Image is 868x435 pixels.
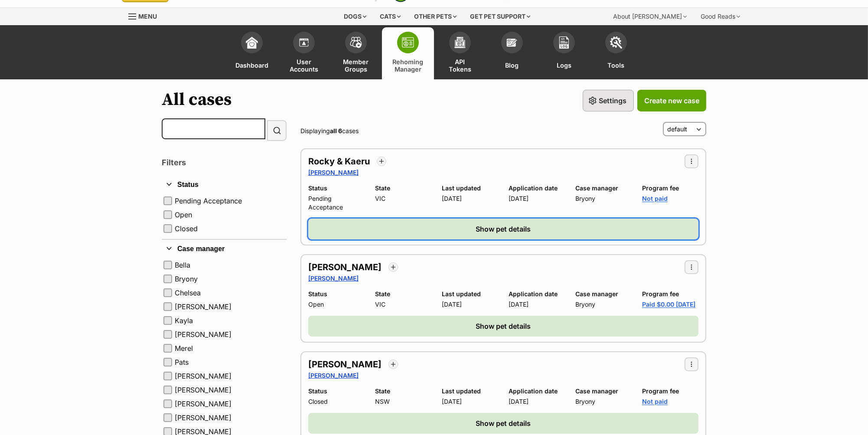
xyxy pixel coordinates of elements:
[509,387,565,396] dt: Application date
[308,316,698,337] button: Show pet details
[308,397,365,406] dd: Closed
[330,127,342,134] strong: all 6
[610,36,622,49] img: tools-icon-677f8b7d46040df57c17cb185196fc8e01b2b03676c49af7ba82c462532e62ee.svg
[175,412,285,423] label: [PERSON_NAME]
[575,397,632,406] dd: Bryony
[408,8,463,25] div: Other pets
[308,155,370,167] a: Rocky & Kaeru
[375,300,431,309] dd: VIC
[338,8,373,25] div: Dogs
[642,184,698,193] dt: Program fee
[308,261,382,273] a: [PERSON_NAME]
[175,315,285,326] label: Kayla
[454,36,466,49] img: api-icon-849e3a9e6f871e3acf1f60245d25b4cd0aad652aa5f5372336901a6a67317bd8.svg
[246,36,258,49] img: dashboard-icon-eb2f2d2d3e046f16d808141f083e7271f6b2e854fb5c12c21221c1fb7104beca.svg
[575,290,632,298] dt: Case manager
[175,357,285,367] label: Pats
[175,274,285,284] label: Bryony
[476,418,531,428] span: Show pet details
[308,184,365,193] dt: Status
[590,27,642,79] a: Tools
[175,260,285,270] label: Bella
[308,358,382,370] a: [PERSON_NAME]
[375,387,431,396] dt: State
[226,27,278,79] a: Dashboard
[506,36,518,49] img: blogs-icon-e71fceff818bbaa76155c998696f2ea9b8fc06abc828b24f45ee82a475c2fd99.svg
[308,194,365,212] dd: Pending Acceptance
[575,184,632,193] dt: Case manager
[607,8,693,25] div: About [PERSON_NAME]
[162,194,287,239] div: Status
[442,194,498,203] dd: [DATE]
[175,329,285,340] label: [PERSON_NAME]
[350,37,362,48] img: team-members-icon-5396bd8760b3fe7c0b43da4ab00e1e3bb1a5d9ba89233759b79545d2d3fc5d0d.svg
[575,194,632,203] dd: Bryony
[509,184,565,193] dt: Application date
[308,169,359,176] a: [PERSON_NAME]
[175,399,285,409] label: [PERSON_NAME]
[575,387,632,396] dt: Case manager
[608,58,625,73] span: Tools
[393,58,424,73] span: Rehoming Manager
[330,27,382,79] a: Member Groups
[509,290,565,298] dt: Application date
[382,27,434,79] a: Rehoming Manager
[308,300,365,309] dd: Open
[434,27,486,79] a: API Tokens
[442,184,498,193] dt: Last updated
[374,8,407,25] div: Cats
[162,243,287,255] button: Case manager
[375,194,431,203] dd: VIC
[235,58,268,73] span: Dashboard
[175,196,285,206] label: Pending Acceptance
[599,95,627,106] span: Settings
[642,301,695,308] a: Paid $0.00 [DATE]
[402,37,414,48] img: group-profile-icon-3fa3cf56718a62981997c0bc7e787c4b2cf8bcc04b72c1350f741eb67cf2f40e.svg
[486,27,538,79] a: Blog
[162,179,287,190] button: Status
[375,397,431,406] dd: NSW
[162,90,232,110] h1: All cases
[558,36,570,49] img: logs-icon-5bf4c29380941ae54b88474b1138927238aebebbc450bc62c8517511492d5a22.svg
[308,413,698,434] button: Show pet details
[298,36,310,49] img: members-icon-d6bcda0bfb97e5ba05b48644448dc2971f67d37433e5abca221da40c41542bd5.svg
[509,397,565,406] dd: [DATE]
[509,300,565,309] dd: [DATE]
[175,288,285,298] label: Chelsea
[300,127,359,135] span: Displaying cases
[442,397,498,406] dd: [DATE]
[637,90,706,111] a: Create new case
[308,387,365,396] dt: Status
[278,27,330,79] a: User Accounts
[583,90,634,111] a: Settings
[375,290,431,298] dt: State
[175,371,285,381] label: [PERSON_NAME]
[375,184,431,193] dt: State
[557,58,571,73] span: Logs
[575,300,632,309] dd: Bryony
[642,290,698,298] dt: Program fee
[308,290,365,298] dt: Status
[442,300,498,309] dd: [DATE]
[476,321,531,331] span: Show pet details
[308,372,359,379] a: [PERSON_NAME]
[162,153,186,172] h2: Filters
[308,219,698,239] button: Show pet details
[128,8,163,23] a: Menu
[175,385,285,395] label: [PERSON_NAME]
[308,275,359,282] a: [PERSON_NAME]
[644,95,699,106] span: Create new case
[341,58,371,73] span: Member Groups
[175,209,285,220] label: Open
[445,58,475,73] span: API Tokens
[289,58,319,73] span: User Accounts
[695,8,746,25] div: Good Reads
[442,387,498,396] dt: Last updated
[476,224,531,234] span: Show pet details
[138,13,157,20] span: Menu
[175,301,285,312] label: [PERSON_NAME]
[642,398,668,405] a: Not paid
[464,8,537,25] div: Get pet support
